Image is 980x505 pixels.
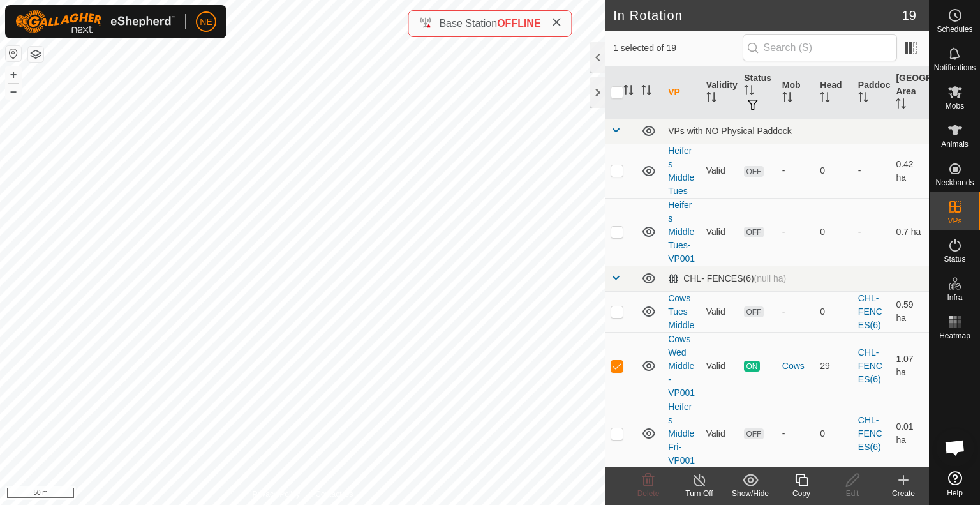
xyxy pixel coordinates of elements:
[853,66,891,119] th: Paddock
[744,428,763,439] span: OFF
[947,489,963,497] span: Help
[878,488,929,499] div: Create
[891,400,929,467] td: 0.01 ha
[701,291,739,332] td: Valid
[6,84,21,99] button: –
[853,198,891,266] td: -
[939,332,970,340] span: Heatmap
[668,293,694,330] a: Cows Tues Middle
[315,488,353,500] a: Contact Us
[253,488,301,500] a: Privacy Policy
[782,225,810,239] div: -
[947,217,961,225] span: VPs
[858,415,882,452] a: CHL- FENCES(6)
[739,66,777,119] th: Status
[744,306,763,317] span: OFF
[668,273,786,284] div: CHL- FENCES(6)
[701,144,739,198] td: Valid
[701,66,739,119] th: Validity
[668,146,694,196] a: Heifers Middle Tues
[858,94,868,104] p-sorticon: Activate to sort
[497,18,540,29] span: OFFLINE
[200,15,212,29] span: NE
[858,293,882,330] a: CHL- FENCES(6)
[15,10,175,33] img: Gallagher Logo
[782,305,810,319] div: -
[701,400,739,467] td: Valid
[623,87,634,97] p-sorticon: Activate to sort
[744,87,754,97] p-sorticon: Activate to sort
[668,126,924,136] div: VPs with NO Physical Paddock
[815,198,853,266] td: 0
[701,198,739,266] td: Valid
[641,87,651,97] p-sorticon: Activate to sort
[439,18,497,29] span: Base Station
[6,46,21,61] button: Reset Map
[782,94,792,104] p-sorticon: Activate to sort
[706,94,716,104] p-sorticon: Activate to sort
[902,6,916,25] span: 19
[777,66,815,119] th: Mob
[944,255,965,263] span: Status
[663,66,701,119] th: VP
[858,347,882,384] a: CHL- FENCES(6)
[782,427,810,441] div: -
[853,144,891,198] td: -
[941,140,969,148] span: Animals
[935,179,974,186] span: Neckbands
[668,402,695,465] a: Heifers Middle Fri-VP001
[613,41,742,55] span: 1 selected of 19
[820,94,830,104] p-sorticon: Activate to sort
[743,34,897,61] input: Search (S)
[815,332,853,400] td: 29
[776,488,827,499] div: Copy
[934,64,976,72] span: Notifications
[674,488,725,499] div: Turn Off
[891,332,929,400] td: 1.07 ha
[668,200,695,264] a: Heifers Middle Tues-VP001
[28,47,43,62] button: Map Layers
[815,291,853,332] td: 0
[896,100,906,110] p-sorticon: Activate to sort
[744,166,763,177] span: OFF
[891,66,929,119] th: [GEOGRAPHIC_DATA] Area
[937,26,972,33] span: Schedules
[827,488,878,499] div: Edit
[668,334,695,398] a: Cows Wed Middle-VP001
[891,144,929,198] td: 0.42 ha
[725,488,776,499] div: Show/Hide
[815,400,853,467] td: 0
[744,227,763,237] span: OFF
[947,294,962,301] span: Infra
[782,164,810,177] div: -
[754,273,787,283] span: (null ha)
[936,428,974,467] div: Open chat
[701,332,739,400] td: Valid
[815,144,853,198] td: 0
[930,466,980,502] a: Help
[744,361,759,372] span: ON
[891,198,929,266] td: 0.7 ha
[891,291,929,332] td: 0.59 ha
[946,102,964,110] span: Mobs
[6,67,21,82] button: +
[637,489,660,498] span: Delete
[815,66,853,119] th: Head
[613,8,902,23] h2: In Rotation
[782,359,810,373] div: Cows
